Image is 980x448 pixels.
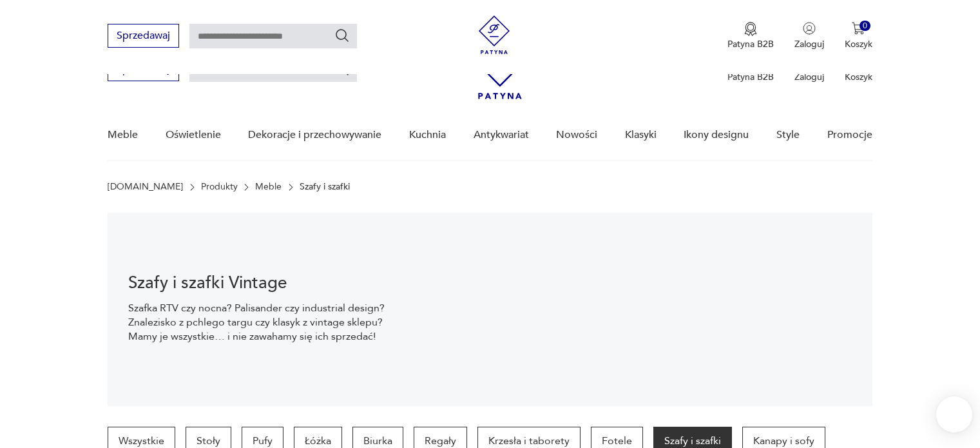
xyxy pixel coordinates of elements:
img: Ikona koszyka [852,22,865,35]
iframe: Smartsupp widget button [936,396,972,433]
button: Zaloguj [794,22,824,50]
p: Szafka RTV czy nocna? Palisander czy industrial design? Znalezisko z pchlego targu czy klasyk z v... [128,301,393,344]
h1: Szafy i szafki Vintage [128,275,393,291]
img: Patyna - sklep z meblami i dekoracjami vintage [475,15,514,54]
a: [DOMAIN_NAME] [108,182,183,192]
a: Sprzedawaj [108,32,179,41]
a: Sprzedawaj [108,66,179,75]
a: Promocje [827,110,872,160]
a: Nowości [556,110,597,160]
a: Ikona medaluPatyna B2B [727,22,774,50]
a: Klasyki [625,110,657,160]
p: Zaloguj [794,71,824,83]
p: Szafy i szafki [300,182,350,192]
p: Patyna B2B [727,71,774,83]
p: Koszyk [845,71,872,83]
p: Koszyk [845,38,872,50]
a: Meble [108,110,138,160]
a: Style [776,110,800,160]
a: Kuchnia [409,110,446,160]
button: Patyna B2B [727,22,774,50]
p: Patyna B2B [727,38,774,50]
img: Ikonka użytkownika [803,22,816,35]
img: Ikona medalu [744,22,757,36]
a: Produkty [201,182,238,192]
div: 0 [860,21,870,32]
a: Dekoracje i przechowywanie [248,110,381,160]
button: Sprzedawaj [108,24,179,48]
a: Meble [255,182,282,192]
a: Ikony designu [684,110,749,160]
p: Zaloguj [794,38,824,50]
button: 0Koszyk [845,22,872,50]
a: Antykwariat [474,110,529,160]
button: Szukaj [334,28,350,43]
a: Oświetlenie [166,110,221,160]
